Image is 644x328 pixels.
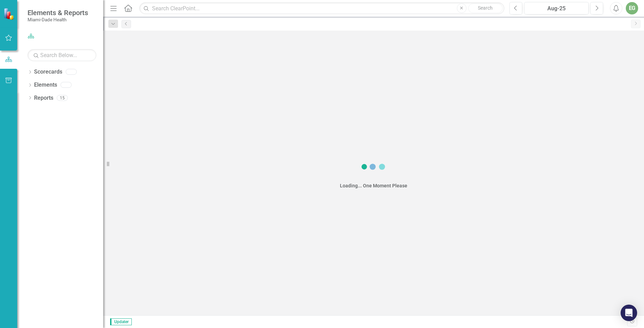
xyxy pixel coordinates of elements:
div: Open Intercom Messenger [621,305,637,321]
span: Updater [110,318,132,325]
div: Aug-25 [527,4,586,13]
div: 15 [57,95,68,101]
span: Search [478,5,493,11]
button: Search [468,3,503,13]
small: Miami-Dade Health [28,17,88,22]
input: Search ClearPoint... [139,2,504,14]
div: Loading... One Moment Please [340,182,407,189]
a: Elements [34,81,57,89]
button: Aug-25 [524,2,589,14]
img: ClearPoint Strategy [3,8,15,20]
button: EG [626,2,638,14]
span: Elements & Reports [28,9,88,17]
a: Reports [34,94,53,102]
a: Scorecards [34,68,62,76]
input: Search Below... [28,49,96,61]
